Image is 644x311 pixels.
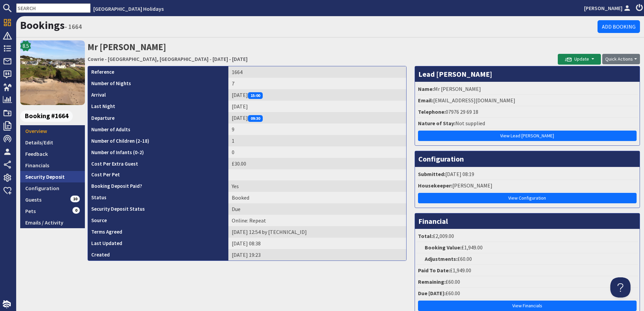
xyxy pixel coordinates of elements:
a: View Configuration [418,193,637,203]
li: £60.00 [417,288,638,299]
td: [DATE] 08:38 [228,238,406,249]
td: [DATE] [228,101,406,112]
button: Update [558,54,601,65]
a: Add Booking [598,20,640,33]
td: [DATE] 19:23 [228,249,406,261]
strong: Remaining: [418,278,446,285]
a: Security Deposit [20,171,85,182]
a: Configuration [20,182,85,194]
strong: Adjustments: [425,255,457,262]
td: [DATE] [228,89,406,101]
span: 8.5 [23,42,29,50]
li: £2,009.00 [417,231,638,242]
th: Cost Per Pet [88,169,228,180]
th: Security Deposit Status [88,203,228,215]
strong: Housekeeper: [418,182,452,189]
li: [DATE] 08:19 [417,169,638,180]
td: Due [228,203,406,215]
strong: Name: [418,85,434,92]
td: Yes [228,180,406,192]
a: Cowrie - Seaside Family Beach House, New Polzeath's icon8.5 [20,40,85,105]
td: 1 [228,135,406,146]
a: Details/Edit [20,137,85,148]
td: 7 [228,78,406,89]
th: Reference [88,66,228,78]
a: Feedback [20,148,85,160]
strong: Telephone: [418,108,446,115]
button: Quick Actions [602,54,640,64]
th: Status [88,192,228,203]
a: [DATE] - [DATE] [213,56,248,62]
td: Booked [228,192,406,203]
li: Mr [PERSON_NAME] [417,83,638,95]
li: [PERSON_NAME] [417,180,638,192]
th: Terms Agreed [88,226,228,238]
strong: Nature of Stay: [418,120,455,127]
td: 9 [228,124,406,135]
th: Created [88,249,228,261]
th: Source [88,215,228,226]
th: Departure [88,112,228,124]
a: Overview [20,125,85,137]
li: [EMAIL_ADDRESS][DOMAIN_NAME] [417,95,638,106]
th: Last Updated [88,238,228,249]
th: Number of Nights [88,78,228,89]
th: Number of Adults [88,124,228,135]
h3: Financial [415,213,640,229]
a: Booking #1664 [20,110,82,122]
strong: Submitted: [418,171,445,177]
th: Number of Infants (0-2) [88,146,228,158]
td: £30.00 [228,158,406,169]
h2: Mr [PERSON_NAME] [88,40,558,64]
a: Bookings [20,19,65,32]
a: Emails / Activity [20,217,85,228]
span: 10 [70,196,80,202]
li: £1,949.00 [417,242,638,253]
a: Guests10 [20,194,85,205]
th: Arrival [88,89,228,101]
th: Cost Per Extra Guest [88,158,228,169]
strong: Email: [418,97,433,104]
img: Cowrie - Seaside Family Beach House, New Polzeath's icon [20,40,85,105]
a: Cowrie - [GEOGRAPHIC_DATA], [GEOGRAPHIC_DATA] [88,56,208,62]
th: Number of Children (2-18) [88,135,228,146]
strong: Due [DATE]: [418,290,446,297]
li: Not supplied [417,118,638,129]
td: 1664 [228,66,406,78]
a: View Financials [418,301,637,311]
span: 09:30 [248,115,263,122]
strong: Paid To Date: [418,267,450,274]
span: 15:00 [248,92,263,99]
iframe: Toggle Customer Support [610,277,631,298]
a: View Lead [PERSON_NAME] [418,131,637,141]
a: [PERSON_NAME] [584,4,632,12]
i: Agreements were checked at the time of signing booking terms:<br>- I understand that if I do opt ... [122,230,128,235]
a: Financials [20,160,85,171]
h3: Configuration [415,151,640,167]
li: 07976 29 69 18 [417,106,638,118]
h3: Lead [PERSON_NAME] [415,66,640,82]
a: [GEOGRAPHIC_DATA] Holidays [93,5,164,12]
span: Booking #1664 [20,110,73,122]
td: [DATE] 12:54 by [TECHNICAL_ID] [228,226,406,238]
span: Update [565,56,589,62]
li: £1,949.00 [417,265,638,276]
strong: Total: [418,233,433,239]
span: 0 [72,207,80,214]
th: Last Night [88,101,228,112]
span: - [210,56,212,62]
strong: Booking Value: [425,244,461,251]
li: £60.00 [417,253,638,265]
a: Pets0 [20,205,85,217]
td: Online: Repeat [228,215,406,226]
th: Booking Deposit Paid? [88,180,228,192]
input: SEARCH [16,3,91,13]
td: [DATE] [228,112,406,124]
small: - 1664 [65,23,82,31]
td: 0 [228,146,406,158]
img: staytech_i_w-64f4e8e9ee0a9c174fd5317b4b171b261742d2d393467e5bdba4413f4f884c10.svg [3,300,11,308]
li: £60.00 [417,276,638,288]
